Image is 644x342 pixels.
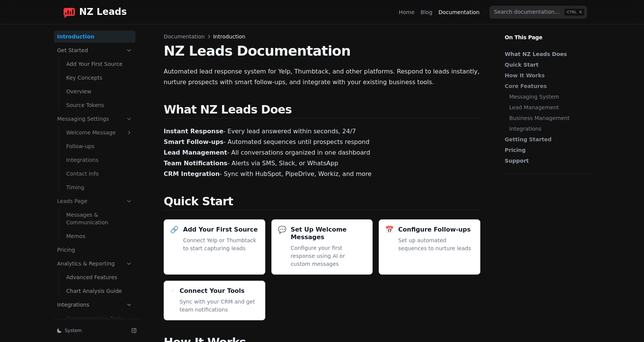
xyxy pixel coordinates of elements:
[438,8,480,16] a: Documentation
[164,103,480,118] h2: What NZ Leads Does
[164,33,205,40] span: Documentation
[183,226,258,233] h3: Add Your First Source
[509,93,586,101] a: Messaging System
[505,82,586,90] a: Core Features
[54,195,135,207] a: Leads Page
[170,226,179,233] div: 🔗
[505,146,586,154] a: Pricing
[54,257,135,270] a: Analytics & Reporting
[164,195,480,210] h2: Quick Start
[164,43,480,59] h1: NZ Leads Documentation
[489,6,587,19] input: Search documentation…
[63,285,135,297] a: Chart Analysis Guide
[63,85,135,97] a: Overview
[509,114,586,122] a: Business Management
[164,128,223,135] strong: Instant Response
[505,136,586,143] a: Getting Started
[164,149,227,156] strong: Lead Management
[183,237,259,253] p: Connect Yelp or Thumbtack to start capturing leads
[164,281,265,320] a: ⚡Connect Your ToolsSync with your CRM and get team notifications
[63,312,135,324] a: Communication Tools
[63,181,135,193] a: Timing
[170,287,175,295] div: ⚡
[54,113,135,125] a: Messaging Settings
[129,325,139,336] button: Collapse sidebar
[164,66,480,88] p: Automated lead response system for Yelp, Thumbtack, and other platforms. Respond to leads instant...
[271,219,373,275] a: 💬Set Up Welcome MessagesConfigure your first response using AI or custom messages
[505,72,586,79] a: How It Works
[291,244,367,268] p: Configure your first response using AI or custom messages
[63,209,135,229] a: Messages & Communication
[399,8,414,16] a: Home
[63,6,75,18] img: logo
[291,226,367,241] h3: Set Up Welcome Messages
[180,287,245,295] h3: Connect Your Tools
[180,298,259,314] p: Sync with your CRM and get team notifications
[63,126,135,139] a: Welcome Message
[164,160,227,167] strong: Team Notifications
[505,61,586,69] a: Quick Start
[164,219,265,275] a: 🔗Add Your First SourceConnect Yelp or Thumbtack to start capturing leads
[63,271,135,283] a: Advanced Features
[385,226,394,233] div: 📅
[63,230,135,242] a: Memos
[278,226,286,233] div: 💬
[54,325,126,336] button: System
[63,58,135,70] a: Add Your First Source
[63,140,135,152] a: Follow-ups
[164,126,480,179] p: - Every lead answered within seconds, 24/7 - Automated sequences until prospects respond - All co...
[63,99,135,111] a: Source Tokens
[63,72,135,84] a: Key Concepts
[505,50,586,58] a: What NZ Leads Does
[379,219,480,275] a: 📅Configure Follow-upsSet up automated sequences to nurture leads
[398,226,470,233] h3: Configure Follow-ups
[54,30,135,43] a: Introduction
[79,7,127,18] span: NZ Leads
[499,24,596,41] p: On This Page
[509,125,586,133] a: Integrations
[54,299,135,311] a: Integrations
[57,6,127,18] a: Home page
[63,168,135,180] a: Contact Info
[421,8,432,16] a: Blog
[63,154,135,166] a: Integrations
[509,104,586,111] a: Lead Management
[164,170,220,177] strong: CRM Integration
[505,157,586,165] a: Support
[398,237,474,253] p: Set up automated sequences to nurture leads
[54,44,135,56] a: Get Started
[54,244,135,256] a: Pricing
[164,138,223,145] strong: Smart Follow-ups
[213,33,245,40] span: Introduction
